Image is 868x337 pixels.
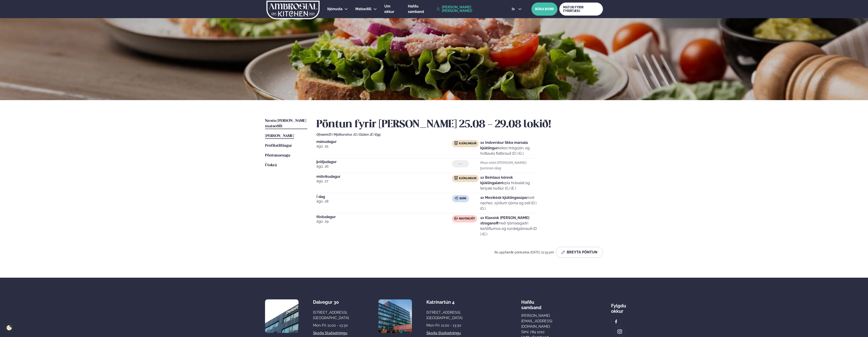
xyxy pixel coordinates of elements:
[459,177,476,180] span: Kjúklingur
[316,133,603,136] div: Ofnæmi:
[480,195,527,200] strong: 1x Mexíkósk kjúklingasúpa
[459,142,476,145] span: Kjúklingur
[480,215,538,237] p: með rjómalagaðri kartöflumús og súrdeigsbrauði (D ) (G )
[531,2,557,16] button: BÓKA BORÐ
[454,141,458,145] img: chicken.svg
[617,329,622,334] img: image alt
[426,323,462,328] div: Mon-Fri: 11:00 - 13:30
[512,7,516,11] span: is
[480,175,538,191] p: epla hrásalat og teriyaki núðlur (G ) (E )
[327,6,342,12] a: Þjónusta
[521,313,552,329] a: [PERSON_NAME][EMAIL_ADDRESS][DOMAIN_NAME]
[480,140,538,156] p: kókos hrísgrjón, og hvítlauks flatbrauð (D ) (G )
[355,7,371,11] span: Matseðill
[316,164,452,169] span: ágú. 26
[265,144,292,148] span: Prófílstillingar
[316,215,452,219] span: föstudagur
[370,133,380,136] span: (E ) Egg
[556,247,603,258] button: Breyta Pöntun
[384,4,394,14] span: Um okkur
[408,4,424,14] span: Hafðu samband
[316,144,452,149] span: ágú. 25
[328,133,354,136] span: (D ) Mjólkurvörur ,
[454,217,458,220] img: beef.svg
[378,299,412,333] img: image alt
[454,176,458,180] img: chicken.svg
[265,134,294,138] span: [PERSON_NAME]
[480,175,513,185] strong: 1x Beinlaus kóresk kjúklingalæri
[521,296,541,310] span: Hafðu samband
[354,133,370,136] span: (G ) Glúten ,
[316,178,452,184] span: ágú. 27
[408,4,434,14] a: Hafðu samband
[495,250,554,254] span: Þú uppfærðir pöntunina [DATE] 12:33 pm
[614,319,619,324] img: image alt
[559,2,603,16] a: MATUR FYRIR FYRIRTÆKI
[327,7,342,11] span: Þjónusta
[611,317,621,326] a: image alt
[436,5,501,13] a: [PERSON_NAME] [PERSON_NAME]!
[265,143,292,149] a: Prófílstillingar
[316,175,452,178] span: miðvikudagur
[480,195,538,211] p: með nachos, sýrðum rjóma og osti (D ) (G )
[265,154,290,157] span: Pöntunarsaga
[480,161,526,170] strong: Mun ekki [PERSON_NAME] þennan dag
[480,216,529,225] strong: 1x Klassísk [PERSON_NAME] stroganoff
[480,140,528,150] strong: 1x Indverskur tikka marsala kjúklingur
[265,133,294,139] a: [PERSON_NAME]
[265,163,277,168] a: Útskrá
[611,299,626,314] div: Fylgdu okkur
[459,197,466,200] span: Súpa
[313,323,349,328] div: Mon-Fri: 11:00 - 13:30
[521,329,552,335] p: Sími: 784 1010
[459,162,462,166] span: ---
[5,323,14,332] a: Cookie settings
[316,195,452,199] span: Í dag
[316,160,452,164] span: þriðjudagur
[426,310,462,321] div: [STREET_ADDRESS], [GEOGRAPHIC_DATA]
[265,163,277,167] span: Útskrá
[426,299,462,305] div: Katrínartún 4
[426,330,461,336] a: Skoða staðsetningu
[615,327,624,336] a: image alt
[313,330,347,336] a: Skoða staðsetningu
[313,310,349,321] div: [STREET_ADDRESS], [GEOGRAPHIC_DATA]
[459,217,475,221] span: Nautakjöt
[384,4,400,14] a: Um okkur
[455,196,458,200] img: soup.svg
[508,7,525,11] button: is
[355,6,371,12] a: Matseðill
[265,118,307,129] a: Næstu [PERSON_NAME] matseðill
[265,153,290,158] a: Pöntunarsaga
[313,299,349,305] div: Dalvegur 30
[316,140,452,144] span: mánudagur
[316,199,452,204] span: ágú. 28
[265,299,299,333] img: image alt
[316,118,603,131] h2: Pöntun fyrir [PERSON_NAME] 25.08 - 29.08 lokið!
[265,119,306,128] span: Næstu [PERSON_NAME] matseðill
[316,219,452,224] span: ágú. 29
[266,1,320,19] img: logo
